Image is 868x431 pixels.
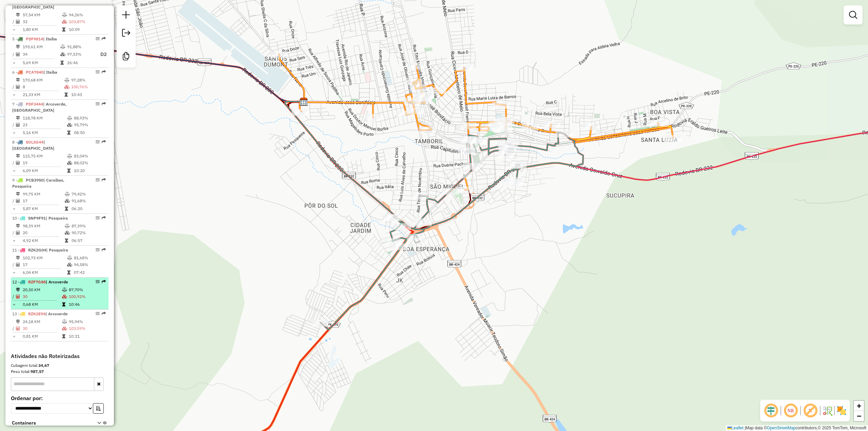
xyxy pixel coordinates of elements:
em: Opções [96,248,100,252]
span: | Arcoverde [45,311,68,316]
td: 79,42% [71,191,105,198]
a: OpenStreetMap [767,426,796,430]
i: Total de Atividades [16,263,20,267]
span: PDF9814 [26,36,43,41]
em: Opções [96,102,100,106]
td: = [12,129,16,136]
i: % de utilização do peso [62,13,67,17]
td: = [12,301,16,308]
i: Tempo total em rota [67,169,71,173]
em: Rota exportada [102,178,106,182]
i: Distância Total [16,116,20,120]
td: 94,26% [68,12,106,18]
em: Opções [96,70,100,74]
td: / [12,160,16,166]
td: 91,68% [71,198,105,204]
td: 06:57 [71,237,105,244]
td: 100,92% [68,293,106,300]
i: % de utilização do peso [64,78,70,82]
td: / [12,261,16,268]
span: RZK2G04 [28,247,46,252]
span: 12 - [12,279,68,284]
td: = [12,237,16,244]
i: % de utilização da cubagem [64,85,70,89]
td: 83,04% [74,153,106,160]
i: Distância Total [16,256,20,260]
i: Tempo total em rota [62,302,65,306]
span: 13 - [12,311,68,316]
span: 10 - [12,215,68,221]
span: Ocultar deslocamento [763,402,779,419]
td: / [12,198,16,204]
td: 103,87% [68,18,106,25]
i: Distância Total [16,192,20,196]
span: 8 - [12,139,54,151]
i: Distância Total [16,13,20,17]
td: 17 [22,261,67,268]
td: / [12,121,16,128]
a: Zoom out [854,411,864,421]
em: Opções [96,140,100,144]
img: Fluxo de ruas [822,405,833,416]
span: | Pesqueira [46,247,68,252]
button: Ordem crescente [93,403,104,414]
i: % de utilização da cubagem [62,326,67,331]
i: % de utilização da cubagem [65,199,70,203]
td: 10:21 [68,333,106,340]
em: Rota exportada [102,216,106,220]
td: 115,75 KM [22,153,67,160]
i: % de utilização do peso [65,192,70,196]
td: 19 [22,160,67,166]
td: 0,68 KM [22,301,62,308]
a: Criar modelo [119,50,133,65]
td: 95,94% [68,318,106,325]
i: Distância Total [16,45,20,49]
td: 94,58% [74,261,106,268]
span: 5 - [12,36,57,41]
span: SNP9F91 [28,215,46,221]
i: % de utilização do peso [62,288,67,292]
a: Zoom in [854,401,864,411]
td: 32 [22,18,62,25]
i: Tempo total em rota [67,131,71,135]
em: Rota exportada [102,102,106,106]
td: 88,02% [74,160,106,166]
i: % de utilização do peso [60,45,65,49]
span: Exibir rótulo [802,402,818,419]
td: 20,30 KM [22,286,62,293]
i: % de utilização do peso [67,116,72,120]
p: D2 [95,51,107,58]
span: 9 - [12,177,64,189]
td: 81,68% [74,255,106,261]
td: 118,78 KM [22,115,67,121]
td: 103,59% [68,325,106,332]
td: = [12,59,16,66]
td: 06:20 [71,205,105,212]
td: 5,69 KM [22,59,60,66]
i: Total de Atividades [16,85,20,89]
td: = [12,333,16,340]
em: Opções [96,216,100,220]
i: Total de Atividades [16,295,20,299]
td: 87,70% [68,286,106,293]
i: Tempo total em rota [62,334,65,338]
span: | [745,426,746,430]
a: Exportar sessão [119,26,133,41]
i: Tempo total em rota [64,93,68,97]
td: 4,92 KM [22,237,64,244]
td: 6,04 KM [22,269,67,276]
span: PDF3444 [26,101,43,107]
td: 10:46 [68,301,106,308]
em: Opções [96,178,100,182]
span: SOL3G44 [26,139,43,145]
div: Map data © contributors,© 2025 TomTom, Microsoft [726,425,868,431]
a: Nova sessão e pesquisa [119,8,133,23]
em: Opções [96,312,100,316]
td: 08:50 [74,129,106,136]
span: | Itaíba [43,36,57,41]
em: Rota exportada [102,70,106,74]
td: 10:09 [68,26,106,33]
td: = [12,167,16,174]
span: 7 - [12,101,67,113]
span: + [857,401,861,410]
